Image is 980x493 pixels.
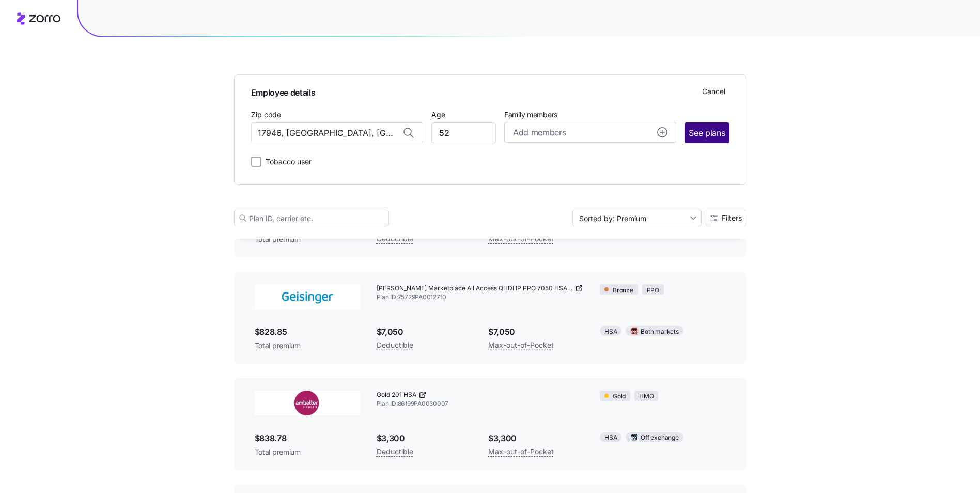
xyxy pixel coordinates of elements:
[377,432,472,445] span: $3,300
[641,327,678,337] span: Both markets
[572,210,702,226] input: Sort by
[255,447,360,457] span: Total premium
[657,127,667,137] svg: add icon
[685,122,729,143] button: See plans
[255,234,360,244] span: Total premium
[377,233,413,245] span: Deductible
[377,445,413,458] span: Deductible
[722,214,742,222] span: Filters
[377,399,584,408] span: Plan ID: 86199PA0030007
[261,156,312,168] label: Tobacco user
[234,210,389,226] input: Plan ID, carrier etc.
[431,109,445,120] label: Age
[488,233,554,245] span: Max-out-of-Pocket
[488,445,554,458] span: Max-out-of-Pocket
[604,327,617,337] span: HSA
[255,432,360,445] span: $838.78
[639,392,654,402] span: HMO
[641,433,678,443] span: Off exchange
[504,110,676,120] span: Family members
[377,391,416,399] span: Gold 201 HSA
[255,284,360,309] img: Geisinger
[255,391,360,415] img: Ambetter
[702,86,725,97] span: Cancel
[698,83,729,100] button: Cancel
[488,432,583,445] span: $3,300
[488,339,554,351] span: Max-out-of-Pocket
[604,433,617,443] span: HSA
[251,122,423,143] input: Zip code
[251,109,281,120] label: Zip code
[613,286,633,296] span: Bronze
[647,286,659,296] span: PPO
[377,293,584,302] span: Plan ID: 75729PA0012710
[488,326,583,338] span: $7,050
[251,83,316,99] span: Employee details
[377,339,413,351] span: Deductible
[613,392,626,402] span: Gold
[377,284,573,293] span: [PERSON_NAME] Marketplace All Access QHDHP PPO 7050 HSA Eligible
[431,122,496,143] input: Age
[255,326,360,338] span: $828.85
[706,210,746,226] button: Filters
[513,126,566,139] span: Add members
[689,127,725,140] span: See plans
[504,122,676,143] button: Add membersadd icon
[377,326,472,338] span: $7,050
[255,341,360,351] span: Total premium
